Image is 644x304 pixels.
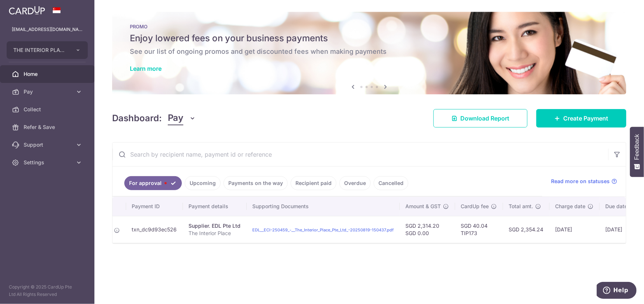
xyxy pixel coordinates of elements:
[339,176,371,190] a: Overdue
[433,109,527,127] a: Download Report
[24,88,72,95] span: Pay
[168,111,183,125] span: Pay
[406,203,441,210] span: Amount & GST
[551,178,610,185] span: Read more on statuses
[130,65,162,72] a: Learn more
[130,47,609,56] h6: See our list of ongoing promos and get discounted fees when making payments
[126,197,183,216] th: Payment ID
[374,176,408,190] a: Cancelled
[509,203,533,210] span: Total amt.
[606,203,628,210] span: Due date
[189,222,241,230] div: Supplier. EDL Pte Ltd
[12,26,83,33] p: [EMAIL_ADDRESS][DOMAIN_NAME]
[563,114,608,123] span: Create Payment
[600,216,642,243] td: [DATE]
[168,111,196,125] button: Pay
[597,282,637,300] iframe: Opens a widget where you can find more information
[551,178,617,185] a: Read more on statuses
[183,197,247,216] th: Payment details
[247,197,400,216] th: Supporting Documents
[460,114,509,123] span: Download Report
[291,176,336,190] a: Recipient paid
[536,109,626,127] a: Create Payment
[130,32,609,44] h5: Enjoy lowered fees on your business payments
[24,141,72,148] span: Support
[9,6,45,15] img: CardUp
[124,176,182,190] a: For approval
[24,159,72,166] span: Settings
[461,203,489,210] span: CardUp fee
[24,106,72,113] span: Collect
[130,24,609,29] p: PROMO
[13,46,68,54] span: THE INTERIOR PLACE PTE. LTD.
[550,216,600,243] td: [DATE]
[455,216,503,243] td: SGD 40.04 TIP173
[24,123,72,131] span: Refer & Save
[189,230,241,237] p: The Interior Place
[185,176,221,190] a: Upcoming
[634,134,640,160] span: Feedback
[112,12,626,94] img: Latest Promos Banner
[224,176,288,190] a: Payments on the way
[126,216,183,243] td: txn_dc9d93ec526
[253,227,394,233] a: EDL__ECI-250459_-__The_Interior_Place_Pte_Ltd_-20250819-150437.pdf
[112,112,162,125] h4: Dashboard:
[24,70,72,78] span: Home
[555,203,586,210] span: Charge date
[7,41,88,59] button: THE INTERIOR PLACE PTE. LTD.
[112,143,608,166] input: Search by recipient name, payment id or reference
[400,216,455,243] td: SGD 2,314.20 SGD 0.00
[630,127,644,177] button: Feedback - Show survey
[503,216,550,243] td: SGD 2,354.24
